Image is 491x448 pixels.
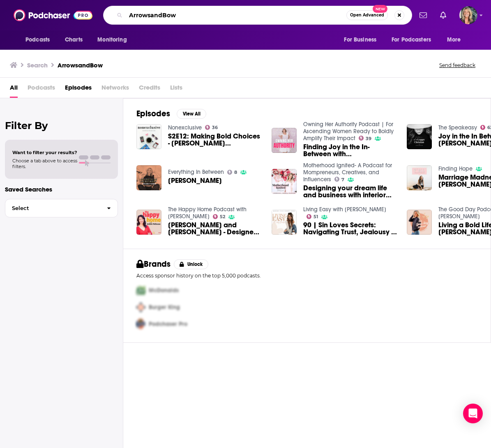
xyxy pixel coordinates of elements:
[65,34,83,46] span: Charts
[234,171,237,174] span: 8
[386,32,443,48] button: open menu
[12,158,77,169] span: Choose a tab above to access filters.
[459,6,477,24] button: Show profile menu
[5,199,118,217] button: Select
[133,299,149,316] img: Second Pro Logo
[227,170,237,175] a: 8
[170,81,182,98] span: Lists
[92,32,137,48] button: open menu
[447,34,461,46] span: More
[25,34,50,46] span: Podcasts
[136,272,477,279] p: Access sponsor history on the top 5,000 podcasts.
[459,6,477,24] img: User Profile
[213,214,226,219] a: 52
[437,62,478,69] button: Send feedback
[303,143,397,157] span: Finding Joy in the In-Between with [PERSON_NAME] and [PERSON_NAME] of @arrowsandbow + Book Launch...
[303,121,394,142] a: Owning Her Authority Podcast | For Ascending Women Ready to Boldly Amplify Their Impact
[346,10,388,20] button: Open AdvancedNew
[5,185,118,193] p: Saved Searches
[149,287,179,294] span: McDonalds
[136,109,206,119] a: EpisodesView All
[149,321,187,328] span: Podchaser Pro
[303,222,397,236] span: 90 | Sin Loves Secrets: Navigating Trust, Jealousy & Lust in Marriage with [PERSON_NAME] and [PER...
[168,206,247,220] a: The Happy Home Podcast with Arlene Pellicane
[407,165,432,190] img: Marriage Madness: Ashley + Dino Petrone
[392,34,431,46] span: For Podcasters
[303,185,397,199] a: Designing your dream life and business with interior decor & lifestyle influecer Ashley Petrone
[168,222,262,236] a: Ashley and Dino Petrone - Designed to Last
[338,32,387,48] button: open menu
[437,8,450,22] a: Show notifications dropdown
[174,259,209,269] button: Unlock
[133,282,149,299] img: First Pro Logo
[136,165,161,190] img: Ashley Petrone
[212,126,218,129] span: 36
[303,222,397,236] a: 90 | Sin Loves Secrets: Navigating Trust, Jealousy & Lust in Marriage with Ashley and Dino Petrone
[441,32,471,48] button: open menu
[350,13,384,17] span: Open Advanced
[168,177,222,184] a: Ashley Petrone
[133,316,149,333] img: Third Pro Logo
[58,61,103,69] h3: ArrowsandBow
[366,137,371,141] span: 39
[177,109,206,119] button: View All
[28,81,55,98] span: Podcasts
[416,8,430,22] a: Show notifications dropdown
[303,143,397,157] a: Finding Joy in the In-Between with Ashley and Dino Petrone of @arrowsandbow + Book Launch Inside ...
[303,185,397,199] span: Designing your dream life and business with interior decor & lifestyle influecer [PERSON_NAME]
[10,81,18,98] a: All
[168,133,262,147] span: S2E12: Making Bold Choices - [PERSON_NAME] @arrowsandbow
[136,109,170,119] h2: Episodes
[334,177,345,182] a: 7
[344,34,376,46] span: For Business
[303,162,392,183] a: Motherhood Ignited- A Podcast for Mompreneurs, Creatives, and Influencers
[126,9,346,22] input: Search podcasts, credits, & more...
[459,6,477,24] span: Logged in as lisa.beech
[5,120,118,132] h2: Filter By
[60,32,88,48] a: Charts
[272,169,297,194] img: Designing your dream life and business with interior decor & lifestyle influecer Ashley Petrone
[307,214,318,219] a: 51
[65,81,92,98] a: Episodes
[20,32,60,48] button: open menu
[168,177,222,184] span: [PERSON_NAME]
[136,124,161,149] img: S2E12: Making Bold Choices - Ashley Petrone @arrowsandbow
[303,206,386,213] a: Living Easy with Lindsey
[103,6,412,25] div: Search podcasts, credits, & more...
[168,133,262,147] a: S2E12: Making Bold Choices - Ashley Petrone @arrowsandbow
[27,61,48,69] h3: Search
[12,150,77,155] span: Want to filter your results?
[341,178,344,182] span: 7
[407,124,432,149] img: Joy in the In Between | Ashley & Dino Petrone | Episode 185
[168,124,202,131] a: Nonexclusive
[168,222,262,236] span: [PERSON_NAME] and [PERSON_NAME] - Designed to Last
[136,259,171,269] h2: Brands
[220,215,225,219] span: 52
[272,128,297,153] a: Finding Joy in the In-Between with Ashley and Dino Petrone of @arrowsandbow + Book Launch Inside ...
[5,206,100,211] span: Select
[139,81,160,98] span: Credits
[407,210,432,235] img: Living a Bold Life w/ Ashley + Dino Petrone
[205,125,218,130] a: 36
[438,165,473,172] a: Finding Hope
[314,215,318,219] span: 51
[168,169,224,176] a: Everything In Between
[97,34,127,46] span: Monitoring
[136,210,161,235] img: Ashley and Dino Petrone - Designed to Last
[373,5,387,13] span: New
[14,7,92,23] img: Podchaser - Follow, Share and Rate Podcasts
[272,210,297,235] img: 90 | Sin Loves Secrets: Navigating Trust, Jealousy & Lust in Marriage with Ashley and Dino Petrone
[101,81,129,98] span: Networks
[438,124,477,131] a: The Speakeasy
